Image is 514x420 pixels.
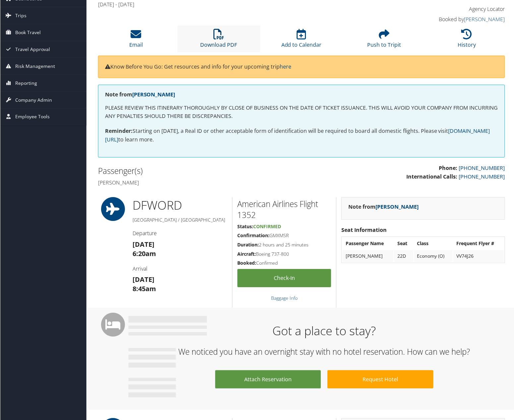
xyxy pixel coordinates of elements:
[133,230,227,237] h4: Departure
[133,249,156,258] strong: 6:20am
[367,32,401,48] a: Push to Tripit
[15,58,55,75] span: Risk Management
[348,203,419,211] strong: Note from
[98,1,401,8] h4: [DATE] - [DATE]
[237,242,331,248] h5: 2 hours and 25 minutes
[237,269,331,288] a: Check-in
[237,251,256,257] strong: Aircraft:
[237,260,256,266] strong: Booked:
[453,250,504,262] td: VV74J26
[105,127,498,144] p: Starting on [DATE], a Real ID or other acceptable form of identification will be required to boar...
[464,16,505,23] a: [PERSON_NAME]
[237,224,253,230] strong: Status:
[237,199,331,221] h2: American Airlines Flight 1352
[394,238,413,250] th: Seat
[271,295,298,301] a: Baggage Info
[406,173,458,181] strong: International Calls:
[133,240,154,249] strong: [DATE]
[215,371,321,389] a: Attach Reservation
[105,104,498,121] p: PLEASE REVIEW THIS ITINERARY THOROUGHLY BY CLOSE OF BUSINESS ON THE DATE OF TICKET ISSUANCE. THIS...
[98,179,297,186] h4: [PERSON_NAME]
[411,16,505,23] h4: Booked by
[281,32,321,48] a: Add to Calendar
[132,91,175,98] a: [PERSON_NAME]
[133,285,156,293] strong: 8:45am
[15,24,40,41] span: Book Travel
[15,92,52,108] span: Company Admin
[15,75,37,91] span: Reporting
[133,275,154,284] strong: [DATE]
[133,265,227,273] h4: Arrival
[15,41,50,58] span: Travel Approval
[411,5,505,13] h4: Agency Locator
[414,238,453,250] th: Class
[280,63,291,70] a: here
[414,250,453,262] td: Economy (O)
[237,242,259,248] strong: Duration:
[98,166,297,177] h2: Passenger(s)
[129,32,143,48] a: Email
[342,238,393,250] th: Passenger Name
[133,217,227,224] h5: [GEOGRAPHIC_DATA] / [GEOGRAPHIC_DATA]
[375,203,419,211] a: [PERSON_NAME]
[237,233,269,239] strong: Confirmation:
[237,260,331,267] h5: Confirmed
[459,173,505,181] a: [PHONE_NUMBER]
[133,197,227,214] h1: DFW ORD
[237,251,331,258] h5: Boeing 737-800
[459,165,505,172] a: [PHONE_NUMBER]
[439,165,458,172] strong: Phone:
[458,32,476,48] a: History
[237,233,331,239] h5: GMXMSR
[15,7,26,24] span: Trips
[15,109,49,125] span: Employee Tools
[327,371,433,389] a: Request Hotel
[341,227,387,234] strong: Seat Information
[200,32,237,48] a: Download PDF
[453,238,504,250] th: Frequent Flyer #
[394,250,413,262] td: 22D
[253,224,281,230] span: Confirmed
[105,128,132,135] strong: Reminder:
[105,91,175,98] strong: Note from
[105,63,498,71] p: Know Before You Go: Get resources and info for your upcoming trip
[105,128,490,143] a: [DOMAIN_NAME][URL]
[342,250,393,262] td: [PERSON_NAME]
